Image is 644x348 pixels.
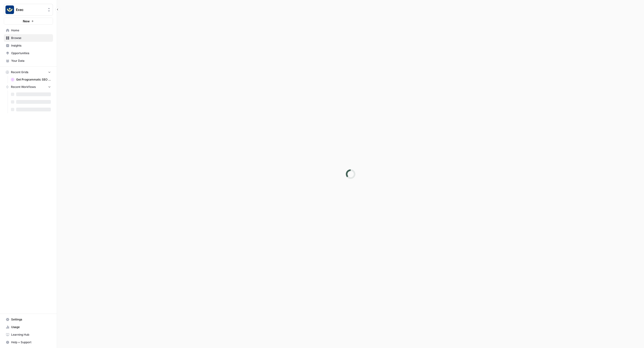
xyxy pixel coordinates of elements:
[11,43,51,48] span: Insights
[4,57,53,65] a: Your Data
[4,323,53,331] a: Usage
[11,51,51,55] span: Opportunities
[4,42,53,49] a: Insights
[4,331,53,338] a: Learning Hub
[11,317,51,322] span: Settings
[11,28,51,33] span: Home
[11,70,28,74] span: Recent Grids
[4,316,53,323] a: Settings
[11,59,51,63] span: Your Data
[4,27,53,34] a: Home
[4,69,53,76] button: Recent Grids
[5,5,14,14] img: Exec Logo
[11,333,51,337] span: Learning Hub
[11,85,36,89] span: Recent Workflows
[16,7,45,12] span: Exec
[9,76,53,83] a: Get Programmatic SEO Keyword Ideas
[11,325,51,329] span: Usage
[11,36,51,40] span: Browse
[4,18,53,25] button: New
[4,338,53,346] button: Help + Support
[4,83,53,91] button: Recent Workflows
[23,19,30,24] span: New
[11,340,51,344] span: Help + Support
[4,34,53,42] a: Browse
[16,77,51,82] span: Get Programmatic SEO Keyword Ideas
[4,49,53,57] a: Opportunities
[4,4,53,16] button: Workspace: Exec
